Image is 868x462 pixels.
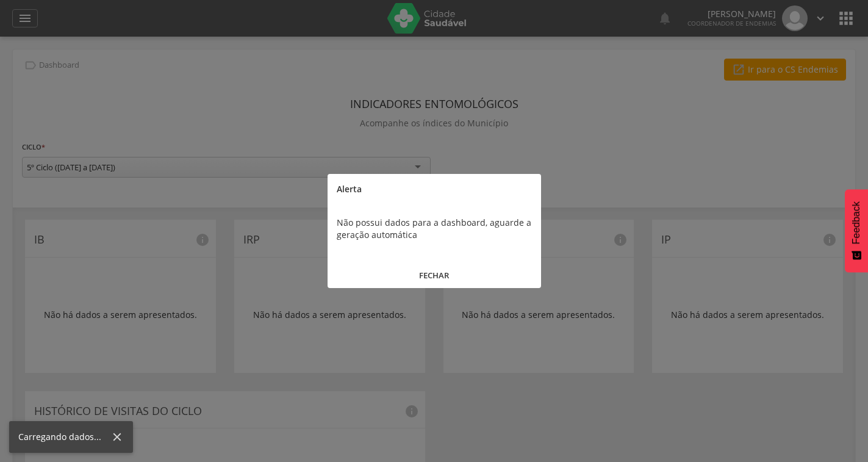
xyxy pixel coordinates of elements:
[18,431,110,443] div: Carregando dados...
[851,201,862,244] span: Feedback
[328,174,541,204] div: Alerta
[328,204,541,253] div: Não possui dados para a dashboard, aguarde a geração automática
[845,189,868,272] button: Feedback - Mostrar pesquisa
[328,262,541,289] button: FECHAR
